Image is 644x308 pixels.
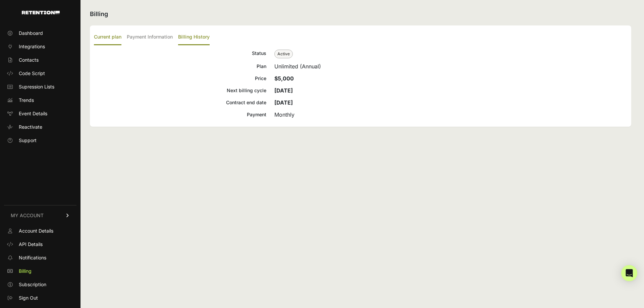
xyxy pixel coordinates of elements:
[274,62,627,70] div: Unlimited (Annual)
[19,110,47,117] span: Event Details
[94,99,266,107] div: Contract end date
[19,268,32,274] span: Billing
[4,122,76,132] a: Reactivate
[19,254,46,261] span: Notifications
[11,212,44,219] span: MY ACCOUNT
[274,75,294,82] strong: $5,000
[4,266,76,276] a: Billing
[94,111,266,119] div: Payment
[19,43,45,50] span: Integrations
[19,137,37,144] span: Support
[19,30,43,37] span: Dashboard
[19,70,45,77] span: Code Script
[274,87,293,94] strong: [DATE]
[22,11,60,14] img: Retention.com
[19,97,34,104] span: Trends
[4,108,76,119] a: Event Details
[4,205,76,226] a: MY ACCOUNT
[274,99,293,106] strong: [DATE]
[90,9,631,19] h2: Billing
[94,29,121,45] label: Current plan
[127,29,173,45] label: Payment Information
[19,124,42,130] span: Reactivate
[274,111,627,119] div: Monthly
[19,295,38,301] span: Sign Out
[19,83,54,90] span: Supression Lists
[19,228,53,234] span: Account Details
[4,226,76,236] a: Account Details
[4,81,76,92] a: Supression Lists
[4,95,76,106] a: Trends
[19,241,43,248] span: API Details
[621,265,637,281] div: Open Intercom Messenger
[274,50,293,58] span: Active
[94,74,266,82] div: Price
[94,86,266,95] div: Next billing cycle
[4,135,76,146] a: Support
[4,239,76,250] a: API Details
[19,281,46,288] span: Subscription
[4,68,76,79] a: Code Script
[178,29,210,45] label: Billing History
[4,28,76,39] a: Dashboard
[4,41,76,52] a: Integrations
[4,293,76,303] a: Sign Out
[4,279,76,290] a: Subscription
[19,57,39,63] span: Contacts
[4,252,76,263] a: Notifications
[94,49,266,58] div: Status
[94,62,266,70] div: Plan
[4,55,76,65] a: Contacts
